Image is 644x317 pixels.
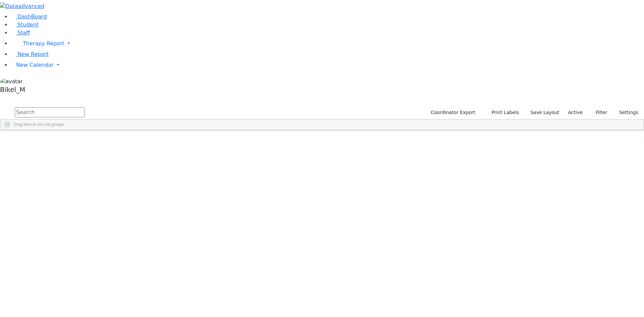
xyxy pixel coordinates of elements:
span: New Report [17,51,49,57]
a: New Report [11,51,49,57]
button: Coordinator Export [426,107,478,118]
a: Student [11,21,39,28]
label: Active [565,107,586,118]
span: New Calendar [16,62,54,68]
span: DashBoard [17,13,47,20]
span: Student [17,21,39,28]
button: Settings [610,107,641,118]
button: Print Labels [484,107,522,118]
a: Therapy Report [11,37,644,50]
button: Filter [587,107,610,118]
a: DashBoard [11,13,47,20]
input: Search [15,107,85,117]
span: Staff [17,30,30,36]
a: Staff [11,30,30,36]
a: New Calendar [11,58,644,72]
span: Therapy Report [23,40,64,47]
button: Save Layout [527,107,562,118]
span: Drag here to set row groups [14,122,64,127]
